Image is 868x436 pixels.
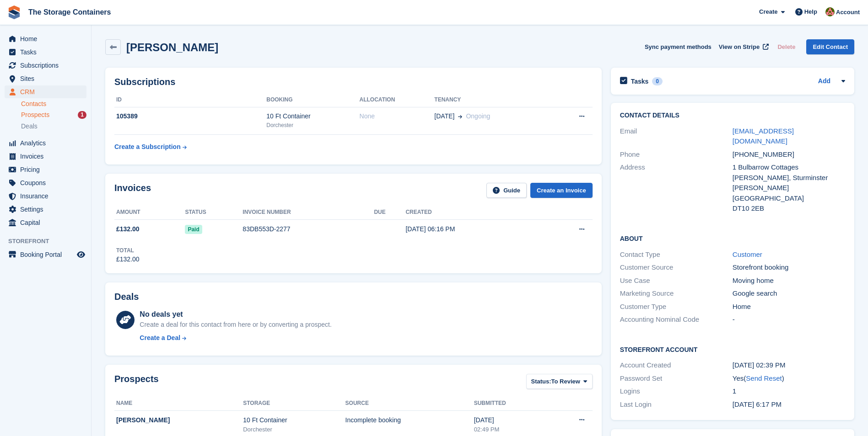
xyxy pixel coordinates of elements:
a: menu [5,248,86,261]
span: Settings [20,203,75,216]
th: Due [374,205,405,220]
div: [DATE] 02:39 PM [733,360,845,371]
a: View on Stripe [715,39,771,54]
h2: Tasks [631,77,649,85]
div: 10 Ft Container [266,112,359,121]
a: Create a Subscription [114,138,187,155]
a: menu [5,150,86,163]
a: Create an Invoice [530,183,593,198]
h2: Storefront Account [620,345,845,354]
div: £132.00 [116,255,140,264]
a: menu [5,32,86,45]
div: Email [620,126,733,147]
div: Create a Subscription [114,142,181,152]
a: menu [5,216,86,229]
div: Customer Type [620,302,733,312]
th: Tenancy [434,93,552,107]
div: - [733,314,845,325]
a: menu [5,137,86,149]
span: Home [20,32,75,45]
div: Use Case [620,276,733,286]
a: Preview store [75,249,86,260]
div: Moving home [733,276,845,286]
a: menu [5,190,86,202]
div: Home [733,302,845,312]
span: Account [836,8,860,17]
a: menu [5,203,86,216]
div: Phone [620,149,733,160]
a: menu [5,85,86,98]
div: [PERSON_NAME], Sturminster [PERSON_NAME] [733,173,845,193]
a: menu [5,59,86,72]
div: Account Created [620,360,733,371]
span: Ongoing [466,112,490,120]
a: menu [5,176,86,189]
span: Deals [21,122,38,131]
a: Customer [733,250,762,258]
time: 2025-09-01 17:17:15 UTC [733,400,782,408]
th: Booking [266,93,359,107]
span: £132.00 [116,224,140,234]
img: stora-icon-8386f47178a22dfd0bd8f6a31ec36ba5ce8667c1dd55bd0f319d3a0aa187defe.svg [7,5,21,19]
div: Create a deal for this contact from here or by converting a prospect. [140,320,331,330]
a: Send Reset [746,374,782,382]
button: Sync payment methods [645,39,712,54]
a: Add [818,76,830,87]
span: Create [759,7,777,16]
th: Allocation [360,93,435,107]
div: Accounting Nominal Code [620,314,733,325]
a: menu [5,46,86,58]
div: 10 Ft Container [243,415,345,425]
div: None [360,112,435,121]
img: Kirsty Simpson [825,7,835,16]
a: Edit Contact [806,39,854,54]
span: Storefront [8,237,91,246]
th: Name [114,396,243,411]
a: menu [5,163,86,176]
span: CRM [20,85,75,98]
div: [PHONE_NUMBER] [733,149,845,160]
th: Submitted [474,396,548,411]
span: ( ) [744,374,784,382]
a: The Storage Containers [25,5,114,20]
span: Paid [185,225,202,234]
span: Invoices [20,150,75,163]
div: DT10 2EB [733,203,845,214]
h2: Subscriptions [114,77,593,87]
div: Password Set [620,373,733,384]
span: [DATE] [434,112,454,121]
th: Source [345,396,474,411]
div: No deals yet [140,309,331,320]
h2: Deals [114,292,139,302]
div: [GEOGRAPHIC_DATA] [733,193,845,204]
div: Incomplete booking [345,415,474,425]
th: ID [114,93,266,107]
div: 83DB553D-2277 [243,224,374,234]
span: Analytics [20,137,75,149]
th: Amount [114,205,185,220]
div: 02:49 PM [474,425,548,434]
a: [EMAIL_ADDRESS][DOMAIN_NAME] [733,127,794,145]
div: 1 [733,386,845,397]
a: Deals [21,122,86,131]
div: 105389 [114,112,266,121]
th: Created [405,205,540,220]
span: Sites [20,72,75,85]
h2: [PERSON_NAME] [126,41,218,53]
div: Dorchester [243,425,345,434]
div: Contact Type [620,250,733,260]
th: Status [185,205,243,220]
div: 0 [652,77,663,85]
th: Storage [243,396,345,411]
div: 1 Bulbarrow Cottages [733,162,845,173]
span: Coupons [20,176,75,189]
a: Prospects 1 [21,110,86,120]
span: Booking Portal [20,248,75,261]
span: Status: [531,377,551,386]
a: Guide [486,183,527,198]
a: Contacts [21,100,86,108]
th: Invoice number [243,205,374,220]
div: Marketing Source [620,288,733,299]
div: Google search [733,288,845,299]
span: Capital [20,216,75,229]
